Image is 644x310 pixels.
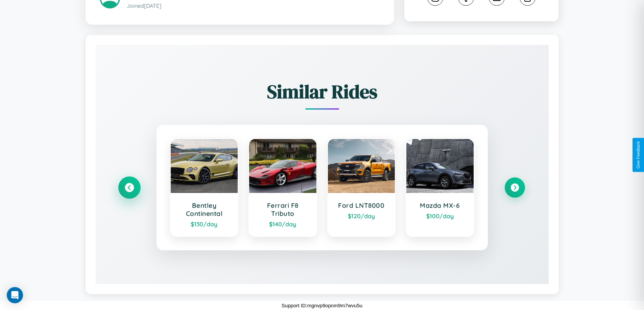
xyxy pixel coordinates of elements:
div: $ 140 /day [256,220,310,228]
div: $ 120 /day [335,212,388,220]
h3: Bentley Continental [177,201,231,218]
h3: Ferrari F8 Tributo [256,201,310,218]
p: Joined [DATE] [127,1,380,11]
div: Give Feedback [636,141,641,169]
h3: Mazda MX-6 [413,201,467,209]
h3: Ford LNT8000 [335,201,388,209]
a: Ford LNT8000$120/day [327,138,396,237]
a: Bentley Continental$130/day [170,138,239,237]
div: $ 100 /day [413,212,467,220]
div: $ 130 /day [177,220,231,228]
p: Support ID: mgnvp9opnm9m7wvu5u [282,301,362,310]
a: Mazda MX-6$100/day [406,138,474,237]
h2: Similar Rides [119,79,525,105]
div: Open Intercom Messenger [7,287,23,303]
a: Ferrari F8 Tributo$140/day [248,138,317,237]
